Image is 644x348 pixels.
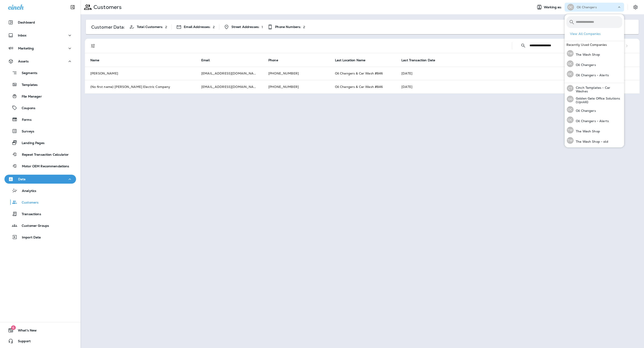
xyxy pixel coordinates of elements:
span: Phone Numbers: [275,25,301,29]
button: OCOil Changers [565,59,624,69]
div: OC [567,71,574,77]
button: Filters [89,41,97,50]
p: Forms [17,118,32,122]
span: Total Customers: [137,25,163,29]
button: Transactions [4,209,76,219]
div: TW [567,50,574,57]
td: (No first name) [PERSON_NAME] Electric Company [85,80,196,93]
button: TWThe Wash Shop [565,125,624,135]
p: 2 [303,25,305,29]
button: Motor OEM Recommendations [4,161,76,171]
p: Oil Changers [574,63,596,67]
button: Inbox [4,31,76,40]
p: Data [18,177,26,181]
button: Customers [4,197,76,207]
p: File Manager [17,95,42,99]
div: GG [567,96,574,102]
td: [EMAIL_ADDRESS][DOMAIN_NAME] [196,80,263,93]
button: Coupons [4,103,76,112]
p: 2 [165,25,167,29]
span: Working as: [544,5,563,9]
div: OC [567,117,574,123]
button: Collapse Search [519,41,528,50]
button: CTCinch Templates - Car Washes [565,83,624,94]
p: The Wash Shop - old [574,140,608,143]
button: Support [4,337,76,346]
p: Motor OEM Recommendations [17,164,69,169]
p: 2 [213,25,215,29]
button: Marketing [4,44,76,53]
button: OCOil Changers - Alerts [565,115,624,125]
span: Phone [268,58,284,62]
p: Inbox [18,34,26,37]
button: Repeat Transaction Calculator [4,150,76,159]
button: Import Data [4,232,76,242]
p: Oil Changers - Alerts [574,119,609,123]
span: Oil Changers & Car Wash #846 [335,85,383,89]
p: Customer Groups [17,224,49,228]
p: Landing Pages [17,141,44,145]
div: Recently Used Companies [565,41,624,48]
button: File Manager [4,91,76,101]
p: Analytics [17,189,36,193]
div: OC [567,106,574,113]
td: [PHONE_NUMBER] [263,80,330,93]
p: Marketing [18,47,34,50]
td: [DATE] [396,67,640,80]
button: Settings [631,3,640,11]
button: 6What's New [4,326,76,335]
p: The Wash Shop [574,129,600,133]
p: Oil Changers - Alerts [574,73,609,77]
span: Last Transaction Date [401,58,441,62]
span: Last Location Name [335,58,371,62]
span: Name [90,58,100,62]
p: The Wash Shop [574,53,600,56]
button: Collapse Sidebar [66,3,79,12]
p: Repeat Transaction Calculator [17,153,69,157]
p: Cinch Templates - Car Washes [574,86,622,93]
button: Data [4,175,76,184]
button: Assets [4,57,76,66]
p: Customer Data: [91,25,125,29]
button: Dashboard [4,18,76,27]
td: [DATE] [396,80,640,93]
span: Email [201,58,210,62]
span: Last Location Name [335,58,366,62]
p: Customers [92,4,122,11]
span: Last Transaction Date [401,58,435,62]
p: Oil Changers [574,109,596,112]
span: Support [13,339,31,345]
button: GGGolden Gate Office Solutions (Upskill) [565,94,624,104]
p: Oil Changers [577,5,597,9]
td: [EMAIL_ADDRESS][DOMAIN_NAME] [196,67,263,80]
button: OCOil Changers - Alerts [565,69,624,79]
button: Customer Groups [4,221,76,230]
button: Analytics [4,186,76,195]
p: Templates [17,83,38,87]
span: Oil Changers & Car Wash #846 [335,71,383,75]
td: [PERSON_NAME] [85,67,196,80]
p: Golden Gate Office Solutions (Upskill) [574,97,622,104]
button: Landing Pages [4,138,76,147]
span: Street Addresses: [231,25,259,29]
button: TWThe Wash Shop [565,48,624,59]
p: Assets [18,59,29,63]
button: TWThe Wash Shop - old [565,135,624,146]
button: View All Companies [568,30,624,37]
div: OC [567,60,574,67]
p: 1 [262,25,263,29]
p: Surveys [17,129,34,134]
button: OCOil Changers [565,104,624,115]
p: Segments [17,71,37,76]
span: Email Addresses: [184,25,210,29]
p: Dashboard [18,21,35,24]
span: What's New [13,329,37,334]
p: Import Data [17,236,41,240]
span: Email [201,58,216,62]
button: Segments [4,68,76,78]
span: Phone [268,58,278,62]
button: Forms [4,115,76,124]
td: [PHONE_NUMBER] [263,67,330,80]
div: CT [567,85,574,92]
p: Coupons [17,106,35,110]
